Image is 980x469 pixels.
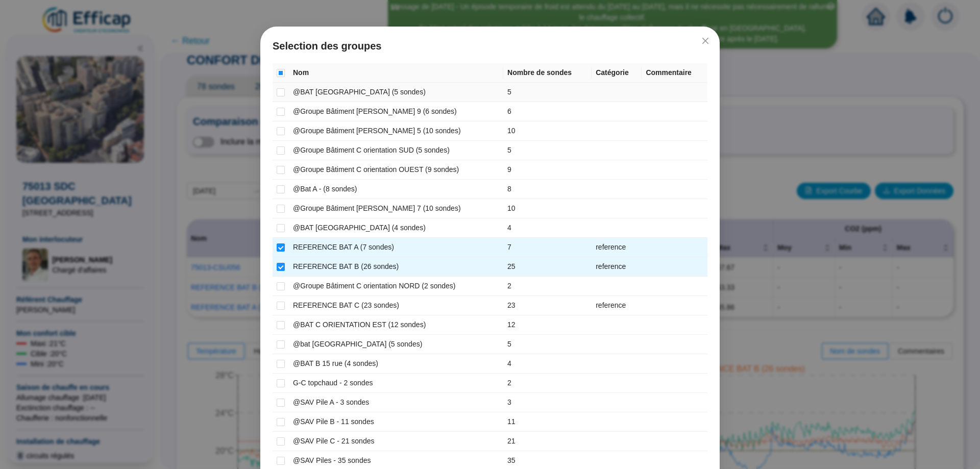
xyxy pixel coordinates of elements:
[289,63,503,83] th: Nom
[503,432,592,451] td: 21
[289,393,503,412] td: @SAV Pile A - 3 sondes
[289,412,503,432] td: @SAV Pile B - 11 sondes
[592,63,642,83] th: Catégorie
[592,296,642,315] td: reference
[289,160,503,180] td: @Groupe Bâtiment C orientation OUEST (9 sondes)
[503,393,592,412] td: 3
[289,102,503,121] td: @Groupe Bâtiment [PERSON_NAME] 9 (6 sondes)
[503,374,592,393] td: 2
[503,354,592,374] td: 4
[289,296,503,315] td: REFERENCE BAT C (23 sondes)
[273,39,707,53] span: Selection des groupes
[503,141,592,160] td: 5
[642,63,707,83] th: Commentaire
[289,315,503,335] td: @BAT C ORIENTATION EST (12 sondes)
[289,432,503,451] td: @SAV Pile C - 21 sondes
[503,277,592,296] td: 2
[289,218,503,238] td: @BAT [GEOGRAPHIC_DATA] (4 sondes)
[503,160,592,180] td: 9
[289,257,503,277] td: REFERENCE BAT B (26 sondes)
[503,238,592,257] td: 7
[503,199,592,218] td: 10
[289,180,503,199] td: @Bat A - (8 sondes)
[289,199,503,218] td: @Groupe Bâtiment [PERSON_NAME] 7 (10 sondes)
[503,218,592,238] td: 4
[289,374,503,393] td: G-C topchaud - 2 sondes
[503,83,592,102] td: 5
[289,121,503,141] td: @Groupe Bâtiment [PERSON_NAME] 5 (10 sondes)
[701,37,709,45] span: close
[503,121,592,141] td: 10
[503,335,592,354] td: 5
[289,335,503,354] td: @bat [GEOGRAPHIC_DATA] (5 sondes)
[503,180,592,199] td: 8
[697,33,714,49] button: Close
[592,238,642,257] td: reference
[503,102,592,121] td: 6
[289,83,503,102] td: @BAT [GEOGRAPHIC_DATA] (5 sondes)
[289,277,503,296] td: @Groupe Bâtiment C orientation NORD (2 sondes)
[289,354,503,374] td: @BAT B 15 rue (4 sondes)
[289,141,503,160] td: @Groupe Bâtiment C orientation SUD (5 sondes)
[503,412,592,432] td: 11
[503,315,592,335] td: 12
[503,257,592,277] td: 25
[503,63,592,83] th: Nombre de sondes
[289,238,503,257] td: REFERENCE BAT A (7 sondes)
[592,257,642,277] td: reference
[503,296,592,315] td: 23
[697,37,714,45] span: Fermer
